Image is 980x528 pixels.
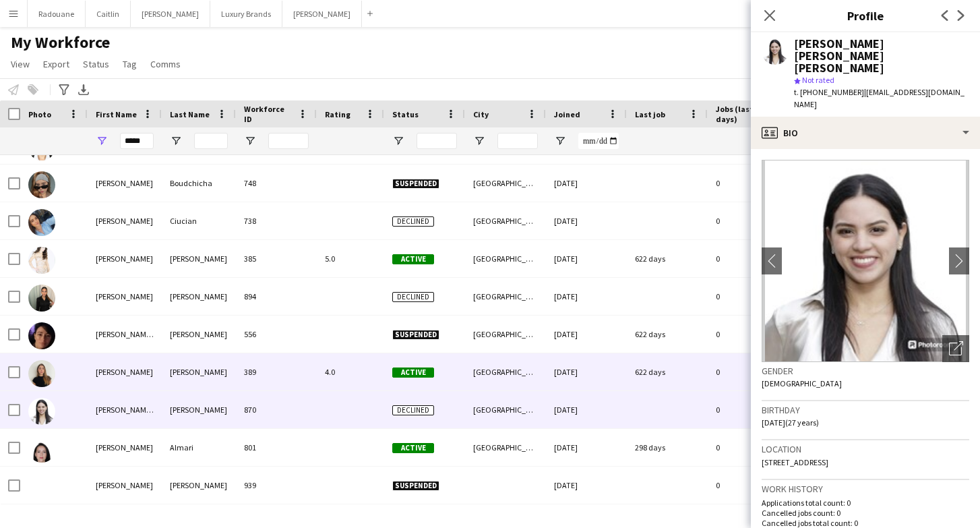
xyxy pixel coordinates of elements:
div: [DATE] [546,429,627,466]
button: Open Filter Menu [96,135,108,147]
div: Ciucian [162,202,236,239]
div: [PERSON_NAME] [88,165,162,202]
div: 801 [236,429,317,466]
a: Export [38,55,75,73]
div: 622 days [627,353,708,390]
span: Workforce ID [244,104,293,124]
button: Open Filter Menu [244,135,256,147]
a: View [5,55,35,73]
span: Active [392,368,434,378]
h3: Birthday [762,404,969,416]
div: [DATE] [546,278,627,315]
p: Cancelled jobs total count: 0 [762,518,969,528]
img: Maria Salameh [28,285,55,312]
div: [GEOGRAPHIC_DATA] [465,316,546,353]
app-action-btn: Advanced filters [56,82,72,98]
span: City [473,109,489,119]
div: 0 [708,165,795,202]
div: [PERSON_NAME] [88,278,162,315]
div: [GEOGRAPHIC_DATA] [465,278,546,315]
img: Mariam Almari [28,436,55,463]
span: Not rated [802,75,834,85]
div: 0 [708,467,795,504]
div: 0 [708,391,795,428]
span: [STREET_ADDRESS] [762,457,828,467]
div: 622 days [627,240,708,277]
div: [PERSON_NAME] [88,467,162,504]
span: View [11,58,30,70]
span: Status [392,109,419,119]
div: [DATE] [546,316,627,353]
div: [DATE] [546,165,627,202]
img: Maria Veronica Orozco Martinez [28,398,55,425]
span: Declined [392,216,434,227]
input: Workforce ID Filter Input [268,133,309,149]
span: Tag [123,58,137,70]
img: Maria Boudchicha [28,171,55,198]
div: [DATE] [546,467,627,504]
button: Open Filter Menu [473,135,485,147]
div: [DATE] [546,391,627,428]
span: First Name [96,109,137,119]
img: Maria Velez [28,360,55,387]
div: 0 [708,316,795,353]
div: 870 [236,391,317,428]
div: [GEOGRAPHIC_DATA] [465,202,546,239]
span: [DEMOGRAPHIC_DATA] [762,378,842,388]
div: 5.0 [317,240,384,277]
div: Open photos pop-in [942,335,969,362]
span: Suspended [392,179,439,189]
button: Open Filter Menu [170,135,182,147]
span: Comms [150,58,181,70]
div: 0 [708,353,795,390]
h3: Profile [751,7,980,24]
input: Status Filter Input [417,133,457,149]
span: Status [83,58,109,70]
div: Bio [751,117,980,149]
div: Almari [162,429,236,466]
div: 556 [236,316,317,353]
h3: Gender [762,365,969,377]
span: Active [392,443,434,453]
div: 4.0 [317,353,384,390]
input: First Name Filter Input [120,133,154,149]
div: [PERSON_NAME] [162,391,236,428]
div: [PERSON_NAME] [PERSON_NAME] [88,391,162,428]
span: t. [PHONE_NUMBER] [794,87,864,97]
div: Boudchicha [162,165,236,202]
span: Suspended [392,330,439,340]
div: [PERSON_NAME] [162,240,236,277]
input: City Filter Input [497,133,538,149]
button: Luxury Brands [210,1,282,27]
h3: Location [762,443,969,455]
div: 0 [708,202,795,239]
span: Suspended [392,481,439,491]
a: Comms [145,55,186,73]
span: My Workforce [11,32,110,53]
span: Last job [635,109,665,119]
span: Declined [392,292,434,302]
button: Radouane [28,1,86,27]
span: | [EMAIL_ADDRESS][DOMAIN_NAME] [794,87,964,109]
div: 939 [236,467,317,504]
p: Cancelled jobs count: 0 [762,508,969,518]
div: 298 days [627,429,708,466]
span: [DATE] (27 years) [762,417,819,428]
button: Open Filter Menu [392,135,404,147]
div: 748 [236,165,317,202]
div: [DATE] [546,202,627,239]
span: Active [392,254,434,264]
div: [PERSON_NAME] [162,353,236,390]
div: 0 [708,240,795,277]
img: Maria Susana Garcia Mata [28,322,55,349]
span: Joined [554,109,580,119]
span: Export [43,58,69,70]
span: Photo [28,109,51,119]
img: Crew avatar or photo [762,160,969,362]
span: Rating [325,109,350,119]
div: 894 [236,278,317,315]
div: [DATE] [546,240,627,277]
span: Declined [392,405,434,415]
a: Tag [117,55,142,73]
div: 738 [236,202,317,239]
